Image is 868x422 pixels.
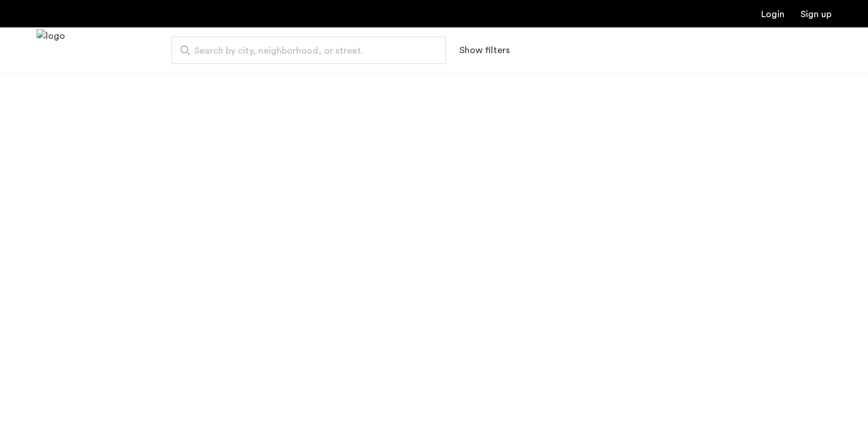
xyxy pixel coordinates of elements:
img: logo [37,29,65,72]
span: Search by city, neighborhood, or street. [194,44,414,58]
a: Cazamio Logo [37,29,65,72]
a: Login [761,10,785,19]
input: Apartment Search [171,37,446,64]
button: Show or hide filters [459,43,510,57]
a: Registration [801,10,831,19]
